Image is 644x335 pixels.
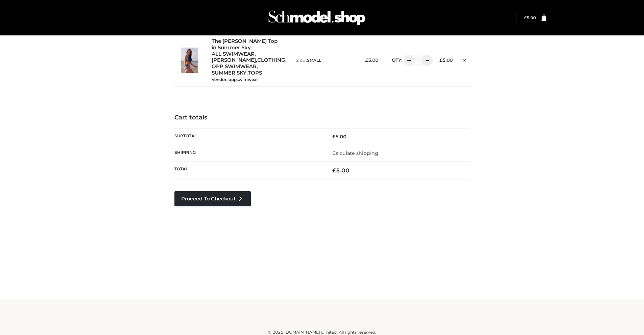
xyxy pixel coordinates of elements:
a: Proceed to Checkout [174,191,251,206]
span: £ [439,57,443,63]
a: [PERSON_NAME] [212,57,256,63]
span: £ [365,57,368,63]
bdi: 5.00 [332,134,347,140]
img: Schmodel Admin 964 [266,4,367,31]
div: , , , , , [212,38,289,82]
th: Shipping [174,145,322,162]
a: CLOTHING [257,57,285,63]
a: OPP SWIMWEAR [212,63,257,70]
bdi: 5.00 [365,57,378,63]
bdi: 5.00 [439,57,453,63]
bdi: 5.00 [332,167,350,174]
span: £ [332,167,336,174]
a: ALL SWIMWEAR [212,51,255,57]
th: Total [174,162,322,179]
a: The [PERSON_NAME] Top in Summer Sky [212,38,281,51]
bdi: 5.00 [524,15,536,20]
span: SMALL [307,58,321,63]
a: £5.00 [524,15,536,20]
div: QTY: [385,55,428,66]
a: Calculate shipping [332,150,378,156]
a: TOPS [248,70,262,76]
small: Vendor: oppswimwear [212,77,258,82]
p: size : [296,57,354,63]
span: £ [332,134,335,140]
th: Subtotal [174,128,322,145]
a: SUMMER SKY [212,70,246,76]
span: £ [524,15,527,20]
h4: Cart totals [174,114,470,121]
a: Remove this item [459,55,470,64]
